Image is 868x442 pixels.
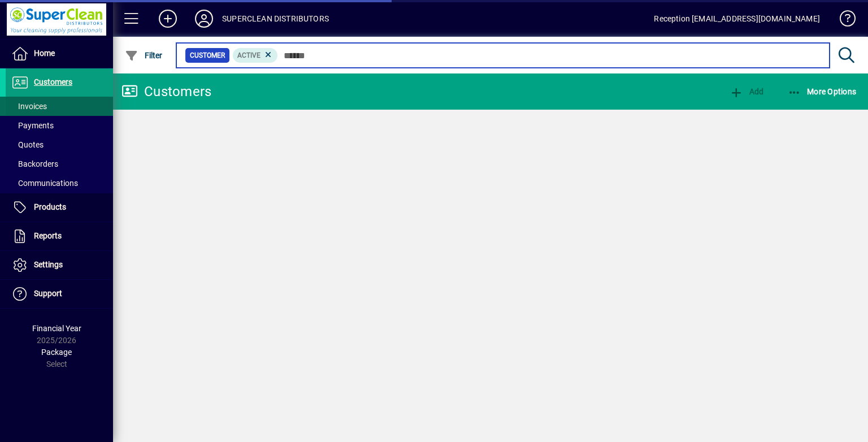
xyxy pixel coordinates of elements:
[6,280,113,308] a: Support
[727,81,766,102] button: Add
[121,83,211,101] div: Customers
[233,48,278,63] mat-chip: Activation Status: Active
[654,10,820,28] div: Reception [EMAIL_ADDRESS][DOMAIN_NAME]
[32,324,81,333] span: Financial Year
[41,348,72,357] span: Package
[831,2,854,39] a: Knowledge Base
[150,8,186,29] button: Add
[222,10,329,28] div: SUPERCLEAN DISTRIBUTORS
[785,81,860,102] button: More Options
[122,45,166,66] button: Filter
[125,51,163,60] span: Filter
[34,260,63,269] span: Settings
[730,87,763,96] span: Add
[190,50,225,61] span: Customer
[6,135,113,154] a: Quotes
[11,102,47,111] span: Invoices
[6,40,113,68] a: Home
[6,193,113,222] a: Products
[6,222,113,250] a: Reports
[186,8,222,29] button: Profile
[6,97,113,116] a: Invoices
[11,179,78,188] span: Communications
[34,49,55,58] span: Home
[6,251,113,279] a: Settings
[34,202,66,211] span: Products
[34,77,72,86] span: Customers
[11,159,58,168] span: Backorders
[6,174,113,193] a: Communications
[34,289,62,298] span: Support
[6,116,113,135] a: Payments
[6,154,113,174] a: Backorders
[34,231,62,240] span: Reports
[788,87,857,96] span: More Options
[11,140,44,149] span: Quotes
[237,51,261,59] span: Active
[11,121,54,130] span: Payments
